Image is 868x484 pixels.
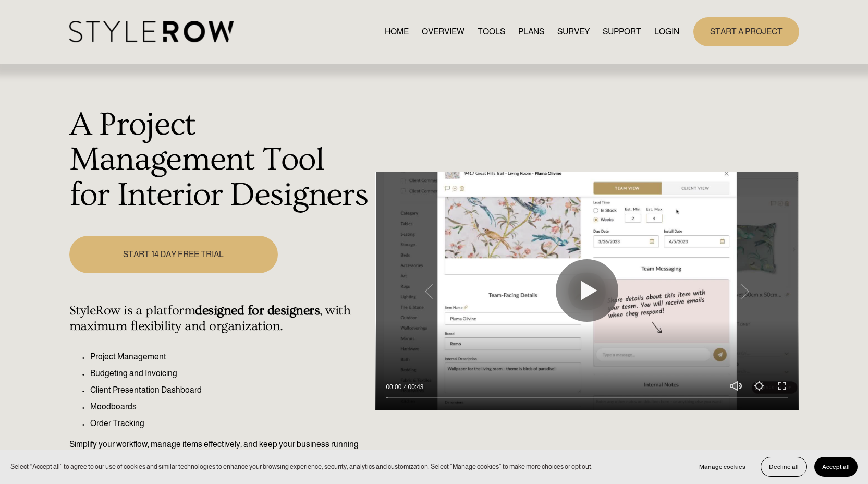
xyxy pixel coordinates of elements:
div: Duration [404,382,426,392]
a: LOGIN [654,25,679,39]
h1: A Project Management Tool for Interior Designers [69,107,370,213]
strong: designed for designers [195,303,320,318]
h4: StyleRow is a platform , with maximum flexibility and organization. [69,303,370,334]
p: Budgeting and Invoicing [90,367,370,380]
img: StyleRow [69,21,234,42]
a: SURVEY [557,25,590,39]
button: Accept all [814,457,858,477]
p: Moodboards [90,401,370,413]
input: Seek [386,394,788,401]
a: HOME [385,25,409,39]
a: PLANS [518,25,544,39]
button: Decline all [761,457,807,477]
p: Simplify your workflow, manage items effectively, and keep your business running seamlessly. [69,438,370,463]
a: START A PROJECT [693,17,799,46]
p: Order Tracking [90,417,370,430]
p: Select “Accept all” to agree to our use of cookies and similar technologies to enhance your brows... [10,462,593,471]
a: START 14 DAY FREE TRIAL [69,236,278,273]
p: Client Presentation Dashboard [90,384,370,396]
button: Manage cookies [691,457,753,477]
p: Project Management [90,350,370,363]
button: Play [556,259,618,322]
a: folder dropdown [603,25,641,39]
div: Current time [386,382,404,392]
a: TOOLS [478,25,505,39]
span: SUPPORT [603,26,641,38]
span: Decline all [769,463,799,470]
a: OVERVIEW [422,25,464,39]
span: Accept all [822,463,850,470]
span: Manage cookies [699,463,745,470]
